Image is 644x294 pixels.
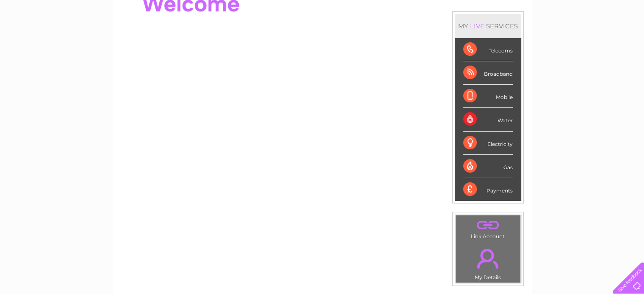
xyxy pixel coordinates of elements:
div: Telecoms [463,38,513,61]
div: Clear Business is a trading name of Verastar Limited (registered in [GEOGRAPHIC_DATA] No. 3667643... [122,5,522,41]
td: My Details [455,242,521,283]
a: Log out [616,36,636,42]
div: Mobile [463,85,513,108]
div: MY SERVICES [455,14,521,38]
div: Water [463,108,513,131]
div: Broadband [463,61,513,85]
img: logo.png [22,22,66,48]
a: Telecoms [540,36,565,42]
a: Water [495,36,511,42]
a: . [458,217,518,232]
a: . [458,244,518,273]
a: Energy [516,36,535,42]
div: LIVE [468,22,486,30]
div: Gas [463,155,513,178]
a: Contact [588,36,608,42]
a: Blog [570,36,583,42]
div: Electricity [463,132,513,155]
div: Payments [463,178,513,201]
td: Link Account [455,215,521,242]
a: 0333 014 3131 [484,4,543,15]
